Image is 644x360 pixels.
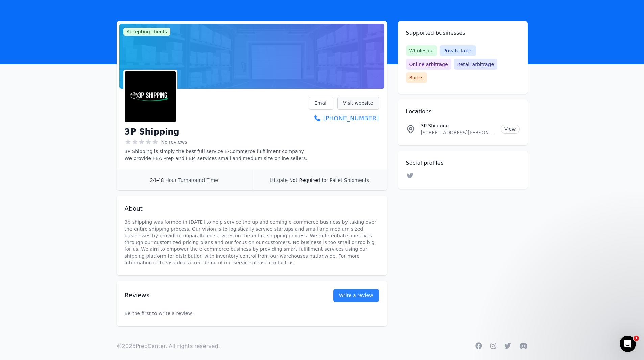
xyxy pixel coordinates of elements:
span: No reviews [161,139,187,145]
span: Books [406,72,427,83]
a: View [501,125,519,134]
span: 1 [634,336,639,341]
p: Be the first to write a review! [125,296,379,330]
img: 3P Shipping [125,71,176,122]
p: 3P Shipping is simply the best full service E-Commerce fulfillment company. We provide FBA Prep a... [125,148,309,162]
p: [STREET_ADDRESS][PERSON_NAME] [421,129,496,136]
h2: About [125,204,379,213]
iframe: Intercom notifications message [509,227,644,342]
span: for Pallet Shipments [321,177,369,183]
span: Hour Turnaround Time [165,177,218,183]
iframe: Intercom live chat [620,336,636,352]
span: 24-48 [150,177,164,183]
span: Accepting clients [123,28,171,36]
h2: Supported businesses [406,29,520,37]
span: Wholesale [406,45,437,56]
span: Private label [440,45,476,56]
span: Retail arbitrage [454,59,497,70]
a: Write a review [333,289,379,302]
h2: Locations [406,107,520,116]
a: [PHONE_NUMBER] [309,114,379,123]
a: Email [309,97,333,110]
p: 3p shipping was formed in [DATE] to help service the up and coming e-commerce business by taking ... [125,219,379,266]
a: Visit website [337,97,379,110]
h2: Social profiles [406,159,520,167]
p: 3P Shipping [421,122,496,129]
span: Liftgate [270,177,288,183]
span: Online arbitrage [406,59,451,70]
span: Not Required [289,177,320,183]
h1: 3P Shipping [125,126,180,137]
p: © 2025 PrepCenter. All rights reserved. [117,342,220,351]
h2: Reviews [125,291,312,300]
